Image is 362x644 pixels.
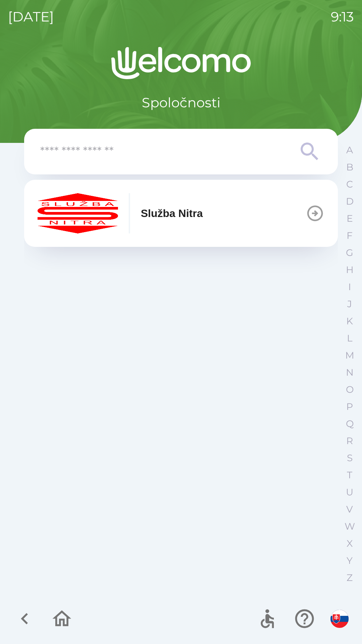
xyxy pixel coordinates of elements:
p: G [346,247,353,259]
p: M [345,350,354,361]
p: Z [347,572,353,584]
p: K [346,315,353,327]
p: Spoločnosti [142,93,221,113]
p: W [345,521,355,532]
button: O [341,381,358,398]
p: O [346,384,354,395]
p: Y [347,555,353,567]
p: P [346,401,353,413]
p: F [347,230,353,241]
button: T [341,467,358,484]
p: I [348,281,351,293]
button: M [341,347,358,364]
button: B [341,159,358,176]
p: Služba Nitra [141,205,203,221]
p: V [346,503,353,515]
p: 9:13 [331,7,354,27]
button: F [341,227,358,244]
button: R [341,432,358,449]
button: A [341,142,358,159]
button: Z [341,569,358,586]
p: U [346,486,353,498]
img: Logo [24,47,338,79]
p: L [347,332,352,344]
button: Q [341,415,358,432]
p: [DATE] [8,7,54,27]
button: X [341,535,358,552]
button: D [341,193,358,210]
p: A [346,144,353,156]
button: N [341,364,358,381]
button: H [341,261,358,278]
button: V [341,501,358,518]
button: Y [341,552,358,569]
p: H [346,264,354,276]
p: C [346,178,353,190]
img: c55f63fc-e714-4e15-be12-dfeb3df5ea30.png [38,193,118,233]
button: G [341,244,358,261]
button: U [341,484,358,501]
p: E [347,213,353,224]
p: R [346,435,353,447]
button: S [341,449,358,467]
p: T [347,469,352,481]
p: Q [346,418,354,430]
button: K [341,313,358,330]
button: Služba Nitra [24,180,338,247]
p: S [347,452,353,464]
button: L [341,330,358,347]
p: N [346,367,354,378]
button: C [341,176,358,193]
img: sk flag [330,610,349,628]
p: J [347,298,352,310]
p: B [346,161,353,173]
button: P [341,398,358,415]
p: D [346,196,354,207]
button: I [341,278,358,296]
button: W [341,518,358,535]
button: J [341,296,358,313]
p: X [347,538,353,549]
button: E [341,210,358,227]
